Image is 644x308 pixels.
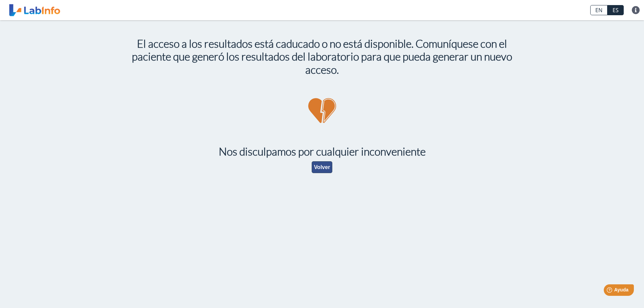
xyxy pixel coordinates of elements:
a: ES [607,5,624,15]
h1: Nos disculpamos por cualquier inconveniente [129,145,515,158]
iframe: Help widget launcher [584,282,637,301]
button: Volver [312,161,333,173]
a: EN [590,5,607,15]
h1: El acceso a los resultados está caducado o no está disponible. Comuníquese con el paciente que ge... [129,37,515,76]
